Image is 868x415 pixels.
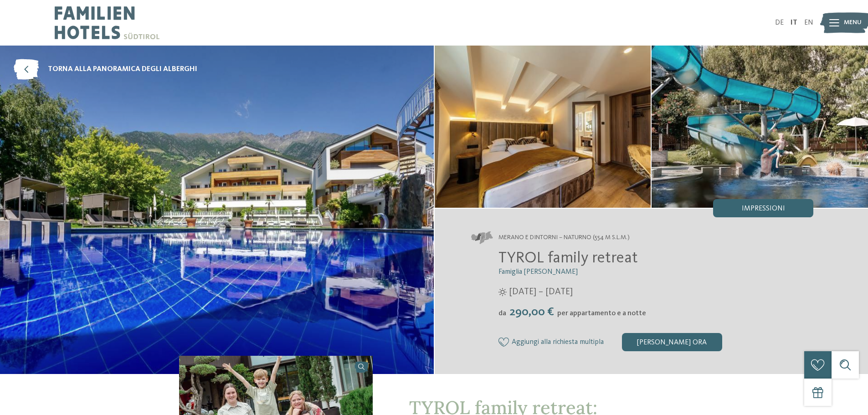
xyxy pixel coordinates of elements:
[498,288,507,296] i: Orari d'apertura estate
[742,205,785,212] span: Impressioni
[498,250,638,266] span: TYROL family retreat
[557,310,646,317] span: per appartamento e a notte
[507,306,556,318] span: 290,00 €
[804,19,813,26] a: EN
[498,268,578,276] span: Famiglia [PERSON_NAME]
[498,310,506,317] span: da
[14,59,197,80] a: torna alla panoramica degli alberghi
[775,19,784,26] a: DE
[498,233,630,242] span: Merano e dintorni – Naturno (554 m s.l.m.)
[509,286,573,298] span: [DATE] – [DATE]
[48,64,197,74] span: torna alla panoramica degli alberghi
[791,19,797,26] a: IT
[844,18,862,27] span: Menu
[512,338,604,347] span: Aggiungi alla richiesta multipla
[622,333,722,351] div: [PERSON_NAME] ora
[435,46,651,208] img: Un family hotel a Naturno di gran classe
[652,46,868,208] img: Un family hotel a Naturno di gran classe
